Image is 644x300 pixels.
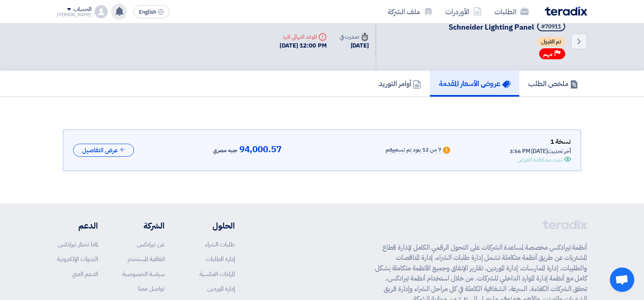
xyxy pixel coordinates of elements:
[57,13,91,17] div: [PERSON_NAME]
[370,71,430,97] a: أوامر التوريد
[510,136,571,147] div: نسخة 1
[199,270,235,278] a: المزادات العكسية
[57,255,98,263] a: الندوات الإلكترونية
[340,32,369,41] div: صدرت في
[137,240,165,249] a: عن تيرادكس
[610,268,634,292] a: دردشة مفتوحة
[74,6,91,13] div: الحساب
[439,79,510,88] h5: عروض الأسعار المقدمة
[122,220,165,232] li: الشركة
[139,9,156,15] span: English
[72,270,98,278] a: الدعم الفني
[95,5,108,18] img: profile_test.png
[122,270,165,278] a: سياسة الخصوصية
[488,2,535,21] a: الطلبات
[537,37,565,47] span: تم القبول
[449,22,534,32] span: Schneider Lighting Panel
[381,2,439,21] a: ملف الشركة
[58,240,98,249] a: لماذا تختار تيرادكس
[543,50,553,58] span: مهم
[239,145,282,154] span: 94,000.57
[386,147,441,153] div: 7 من 12 بنود تم تسعيرهم
[280,41,327,50] div: [DATE] 12:00 PM
[439,2,488,21] a: الأوردرات
[510,147,571,155] div: أخر تحديث [DATE] 3:56 PM
[541,24,561,30] div: #70911
[517,155,563,164] div: تمت مشاهدة العرض
[519,71,587,97] a: ملخص الطلب
[57,220,98,232] li: الدعم
[280,32,327,41] div: الموعد النهائي للرد
[189,220,235,232] li: الحلول
[128,255,165,263] a: اتفاقية المستخدم
[73,144,134,157] button: عرض التفاصيل
[213,146,237,155] span: جنيه مصري
[134,5,169,18] button: English
[340,41,369,50] div: [DATE]
[379,79,421,88] h5: أوامر التوريد
[528,79,578,88] h5: ملخص الطلب
[138,284,165,293] a: تواصل معنا
[430,71,519,97] a: عروض الأسعار المقدمة
[449,22,567,33] h5: Schneider Lighting Panel
[206,255,235,263] a: إدارة الطلبات
[207,284,235,293] a: إدارة الموردين
[205,240,235,249] a: طلبات الشراء
[545,6,587,16] img: Teradix logo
